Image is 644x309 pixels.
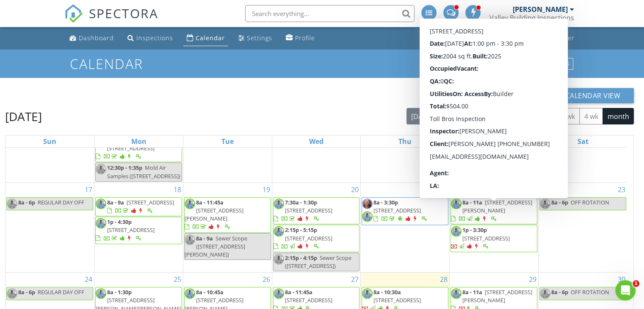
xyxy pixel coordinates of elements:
[462,133,510,157] a: [STREET_ADDRESS]
[451,199,462,209] img: richard.jpg
[196,34,225,42] div: Calendar
[450,182,539,272] td: Go to August 22, 2025
[282,30,318,46] a: Profile
[285,226,317,234] span: 2:15p - 5:15p
[373,207,421,214] span: [STREET_ADDRESS]
[7,199,17,209] img: richard.jpg
[525,34,575,42] div: Support Center
[361,182,450,272] td: Go to August 21, 2025
[451,225,537,252] a: 1p - 3:30p [STREET_ADDRESS]
[462,199,532,214] span: [STREET_ADDRESS][PERSON_NAME]
[124,30,177,46] a: Inspections
[504,58,573,70] div: Calendar Settings
[488,135,500,147] a: Friday
[107,164,180,179] span: Mold Air Samples ([STREET_ADDRESS])
[96,218,155,242] a: 1p - 4:30p [STREET_ADDRESS]
[513,30,578,46] a: Support Center
[362,288,373,299] img: richard.jpg
[273,225,360,252] a: 2:15p - 5:15p [STREET_ADDRESS]
[136,34,173,42] div: Inspections
[261,273,272,286] a: Go to August 26, 2025
[295,34,315,42] div: Profile
[451,288,462,299] img: richard.jpg
[107,218,132,226] span: 1p - 4:30p
[185,199,243,231] a: 8a - 11:45a [STREET_ADDRESS][PERSON_NAME]
[70,56,574,71] h1: Calendar
[38,288,84,296] span: REGULAR DAY OFF
[462,288,482,296] span: 8a - 11a
[451,226,510,250] a: 1p - 3:30p [STREET_ADDRESS]
[96,164,106,174] img: richard.jpg
[220,135,235,147] a: Tuesday
[540,199,550,209] img: richard.jpg
[66,30,117,46] a: Dashboard
[349,273,360,286] a: Go to August 27, 2025
[571,288,609,296] span: OFF ROTATION
[551,108,580,124] button: cal wk
[362,199,373,209] img: kurtis_n.jpg
[6,182,94,272] td: Go to August 17, 2025
[527,273,538,286] a: Go to August 29, 2025
[245,5,415,22] input: Search everything...
[273,197,360,225] a: 7:30a - 1:30p [STREET_ADDRESS]
[373,199,398,206] span: 8a - 3:30p
[96,288,106,299] img: richard.jpg
[451,199,532,222] a: 8a - 11a [STREET_ADDRESS][PERSON_NAME]
[397,135,413,147] a: Thursday
[196,199,224,206] span: 8a - 11:45a
[235,30,276,46] a: Settings
[274,226,284,237] img: richard.jpg
[83,273,94,286] a: Go to August 24, 2025
[247,34,272,42] div: Settings
[534,88,634,103] button: New Calendar View
[438,273,449,286] a: Go to August 28, 2025
[130,135,148,147] a: Monday
[307,135,325,147] a: Wednesday
[274,226,332,250] a: 2:15p - 5:15p [STREET_ADDRESS]
[451,197,537,225] a: 8a - 11a [STREET_ADDRESS][PERSON_NAME]
[571,199,609,206] span: OFF ROTATION
[95,197,182,216] a: 8a - 9a [STREET_ADDRESS]
[274,254,284,265] img: richard.jpg
[285,288,312,296] span: 8a - 11:45a
[540,288,550,299] img: richard.jpg
[185,199,195,209] img: richard.jpg
[107,226,155,234] span: [STREET_ADDRESS]
[196,235,213,242] span: 8a - 9a
[172,183,183,196] a: Go to August 18, 2025
[18,199,35,206] span: 8a - 6p
[96,199,106,209] img: richard.jpg
[127,199,174,206] span: [STREET_ADDRESS]
[172,273,183,286] a: Go to August 25, 2025
[513,5,568,14] div: [PERSON_NAME]
[185,207,243,222] span: [STREET_ADDRESS][PERSON_NAME]
[489,14,574,22] div: Valley Building Inspections
[41,135,58,147] a: Sunday
[107,288,132,296] span: 8a - 1:30p
[285,235,332,242] span: [STREET_ADDRESS]
[551,199,568,206] span: 8a - 6p
[285,207,332,214] span: [STREET_ADDRESS]
[5,108,42,125] h2: [DATE]
[95,135,182,163] a: [STREET_ADDRESS]
[18,288,35,296] span: 8a - 6p
[462,288,532,304] span: [STREET_ADDRESS][PERSON_NAME]
[505,108,526,124] button: day
[442,108,462,125] button: Previous month
[185,235,195,245] img: richard.jpg
[89,4,158,22] span: SPECTORA
[107,199,174,214] a: 8a - 9a [STREET_ADDRESS]
[462,108,482,125] button: Next month
[272,182,361,272] td: Go to August 20, 2025
[538,182,627,272] td: Go to August 23, 2025
[83,183,94,196] a: Go to August 17, 2025
[526,108,552,124] button: week
[94,182,183,272] td: Go to August 18, 2025
[274,199,284,209] img: richard.jpg
[615,280,636,301] iframe: Intercom live chat
[373,288,401,296] span: 8a - 10:30a
[633,280,639,287] span: 1
[183,30,228,46] a: Calendar
[107,164,142,171] span: 12:30p - 1:35p
[107,144,155,152] span: [STREET_ADDRESS]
